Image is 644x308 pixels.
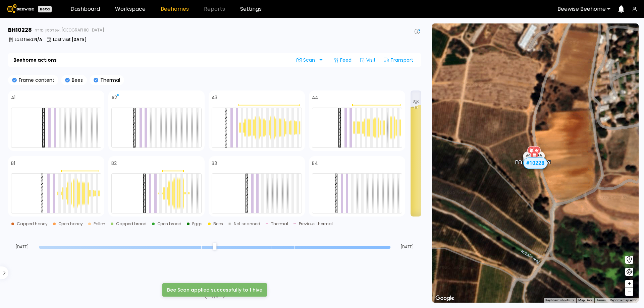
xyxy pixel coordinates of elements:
h4: A2 [111,95,117,100]
div: אפרסמון מזרח [515,151,551,165]
div: Bees [213,222,223,226]
h4: A1 [11,95,15,100]
h4: A3 [212,95,217,100]
a: Settings [240,6,262,12]
span: [DATE] [393,245,421,249]
span: Reports [204,6,225,12]
span: [DATE] [8,245,36,249]
button: + [625,280,633,288]
div: # 10066 [523,151,545,160]
div: Not scanned [234,222,260,226]
button: Map Data [578,298,592,303]
a: Beehomes [161,6,189,12]
a: Open this area in Google Maps (opens a new window) [434,294,456,303]
b: N/A [34,37,42,42]
div: Open brood [157,222,181,226]
div: Pollen [94,222,105,226]
b: [DATE] [71,37,87,42]
div: Eggs [192,222,203,226]
div: Open honey [58,222,83,226]
span: Scan [297,57,317,63]
div: Feed [331,55,354,65]
p: Bees [70,78,83,82]
h4: B1 [11,161,15,166]
img: Beewise logo [7,4,34,13]
span: אפרסמון מזרח, [GEOGRAPHIC_DATA] [35,28,104,32]
button: – [625,288,633,296]
div: Previous thermal [299,222,333,226]
h4: B3 [212,161,217,166]
p: Last visit : [53,38,87,42]
div: Thermal [271,222,288,226]
div: Transport [381,55,416,65]
a: Terms [596,298,606,302]
span: 18 gal [412,100,421,103]
h3: BH 10228 [8,27,32,33]
div: Beta [38,6,52,12]
div: Capped brood [116,222,147,226]
p: Thermal [98,78,120,82]
h4: B2 [111,161,117,166]
h4: B4 [312,161,318,166]
p: Last feed : [15,38,42,42]
div: # 10144 [525,157,546,165]
div: Visit [357,55,378,65]
div: Bee Scan applied successfully to 1 hive [166,288,263,292]
img: Google [434,294,456,303]
div: Capped honey [17,222,48,226]
a: Report a map error [610,298,637,302]
span: – [628,288,631,296]
h4: A4 [312,95,318,100]
a: Workspace [115,6,146,12]
div: # 10065 [523,153,544,162]
b: Beehome actions [13,58,57,62]
a: Dashboard [70,6,100,12]
span: + [627,280,631,288]
button: Keyboard shortcuts [545,298,574,303]
p: Frame content [17,78,54,82]
div: # 10228 [523,157,547,169]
